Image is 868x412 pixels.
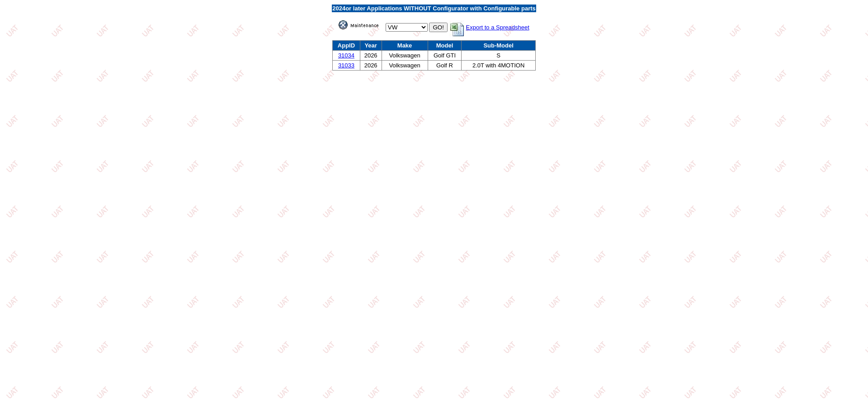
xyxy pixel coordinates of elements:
[382,41,428,51] td: Make
[429,23,447,32] input: GO!
[333,41,360,51] td: AppID
[449,20,466,38] img: MSExcel.jpg
[462,41,535,51] td: Sub-Model
[382,61,428,71] td: Volkswagen
[338,62,354,69] a: 31033
[449,24,529,31] a: Export to a Spreadsheet
[339,20,384,29] img: maint.gif
[332,5,536,12] td: or later Applications WITHOUT Configurator with Configurable parts
[360,51,382,61] td: 2026
[428,41,462,51] td: Model
[360,61,382,71] td: 2026
[428,51,462,61] td: Golf GTI
[462,51,535,61] td: S
[462,61,535,71] td: 2.0T with 4MOTION
[360,41,382,51] td: Year
[332,5,345,12] span: 2024
[428,61,462,71] td: Golf R
[382,51,428,61] td: Volkswagen
[338,52,354,59] a: 31034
